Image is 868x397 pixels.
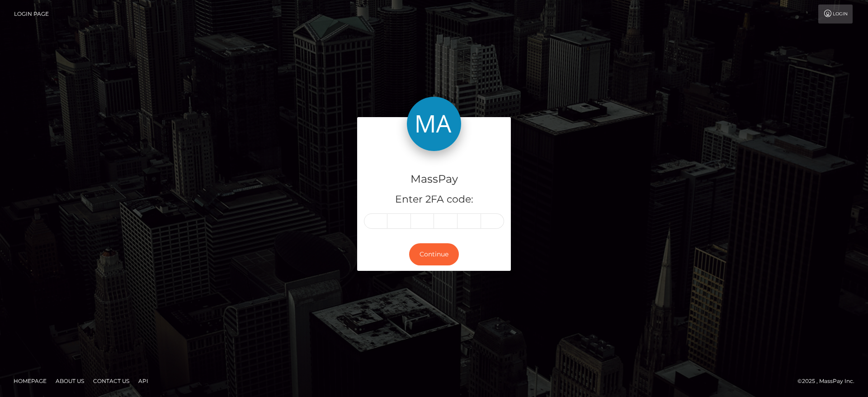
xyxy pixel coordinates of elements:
a: Homepage [10,374,50,388]
a: API [135,374,152,388]
a: Login Page [14,5,49,24]
button: Continue [409,243,459,265]
h5: Enter 2FA code: [364,193,504,207]
h4: MassPay [364,171,504,187]
div: © 2025 , MassPay Inc. [797,376,861,386]
a: Login [818,5,853,24]
img: MassPay [407,97,461,151]
a: Contact Us [90,374,133,388]
a: About Us [52,374,88,388]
